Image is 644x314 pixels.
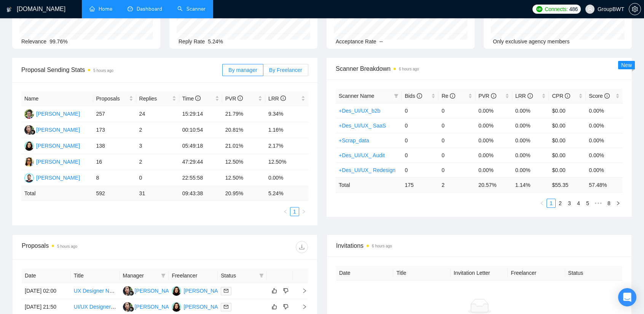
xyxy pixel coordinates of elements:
[71,283,120,299] td: UX Designer Needed for Healthcare Staffing MVP
[208,38,223,45] span: 5.24%
[179,154,222,170] td: 47:29:44
[491,93,496,99] span: info-circle
[614,199,623,208] button: right
[402,103,438,118] td: 0
[183,303,227,311] div: [PERSON_NAME]
[136,106,179,122] td: 24
[89,6,112,12] a: homeHome
[475,118,512,133] td: 0.00%
[586,148,623,163] td: 0.00%
[537,199,547,208] button: left
[30,129,35,135] img: gigradar-bm.png
[402,163,438,177] td: 0
[556,199,565,208] li: 2
[123,271,158,280] span: Manager
[512,133,549,148] td: 0.00%
[512,103,549,118] td: 0.00%
[222,138,265,154] td: 21.01%
[621,62,632,68] span: New
[36,158,80,166] div: [PERSON_NAME]
[604,93,610,99] span: info-circle
[281,207,290,216] li: Previous Page
[283,288,289,294] span: dislike
[265,154,308,170] td: 12.50%
[123,302,132,312] img: SN
[537,199,547,208] li: Previous Page
[120,268,169,283] th: Manager
[22,268,71,283] th: Date
[549,118,586,133] td: $0.00
[74,304,174,310] a: UI/UX Designer for Mobile Dashboard Tool
[515,93,533,99] span: LRR
[24,174,80,180] a: OB[PERSON_NAME]
[587,6,593,12] span: user
[281,286,290,295] button: dislike
[336,177,402,192] td: Total
[574,199,583,207] a: 4
[512,148,549,163] td: 0.00%
[182,96,201,102] span: Time
[177,6,206,12] a: searchScanner
[172,287,227,293] a: SK[PERSON_NAME]
[565,199,574,207] a: 3
[24,141,34,151] img: SK
[475,177,512,192] td: 20.57 %
[586,103,623,118] td: 0.00%
[512,163,549,177] td: 0.00%
[508,266,565,281] th: Freelancer
[512,177,549,192] td: 1.14 %
[438,177,475,192] td: 2
[451,266,508,281] th: Invitation Letter
[438,118,475,133] td: 0
[574,199,583,208] li: 4
[71,268,120,283] th: Title
[36,142,80,150] div: [PERSON_NAME]
[290,207,299,216] li: 1
[545,5,567,13] span: Connects:
[547,199,556,208] li: 1
[301,209,306,214] span: right
[179,170,222,186] td: 22:55:58
[290,207,299,216] a: 1
[565,93,570,99] span: info-circle
[136,154,179,170] td: 2
[283,304,289,310] span: dislike
[265,170,308,186] td: 0.00%
[136,170,179,186] td: 0
[137,6,162,12] span: Dashboard
[405,93,422,99] span: Bids
[57,244,77,249] time: 5 hours ago
[36,126,80,134] div: [PERSON_NAME]
[565,199,574,208] li: 3
[450,93,455,99] span: info-circle
[183,287,227,295] div: [PERSON_NAME]
[21,65,222,75] span: Proposal Sending Stats
[393,266,450,281] th: Title
[21,38,46,45] span: Relevance
[475,163,512,177] td: 0.00%
[565,266,622,281] th: Status
[21,91,93,106] th: Name
[24,110,80,116] a: AS[PERSON_NAME]
[556,199,564,207] a: 2
[629,6,641,12] a: setting
[135,303,179,311] div: [PERSON_NAME]
[586,163,623,177] td: 0.00%
[372,244,392,248] time: 6 hours ago
[135,287,179,295] div: [PERSON_NAME]
[265,186,308,201] td: 5.24 %
[475,148,512,163] td: 0.00%
[336,38,376,45] span: Acceptance Rate
[592,199,604,208] li: Next 5 Pages
[592,199,604,208] span: •••
[93,106,136,122] td: 257
[136,186,179,201] td: 31
[392,90,400,102] span: filter
[123,303,179,309] a: SN[PERSON_NAME]
[24,158,80,164] a: OL[PERSON_NAME]
[24,173,34,183] img: OB
[159,270,167,281] span: filter
[402,133,438,148] td: 0
[336,64,623,73] span: Scanner Breakdown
